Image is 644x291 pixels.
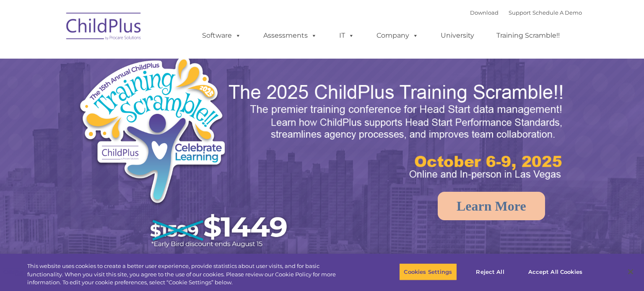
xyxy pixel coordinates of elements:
button: Close [621,263,640,281]
a: Support [509,9,531,16]
a: Software [194,27,249,44]
button: Reject All [464,263,517,281]
button: Cookies Settings [399,263,457,281]
a: Download [470,9,499,16]
button: Accept All Cookies [524,263,587,281]
a: Schedule A Demo [532,9,582,16]
a: Training Scramble!! [488,27,568,44]
img: ChildPlus by Procare Solutions [62,7,146,49]
div: This website uses cookies to create a better user experience, provide statistics about user visit... [27,262,354,287]
font: | [470,9,582,16]
a: Learn More [438,192,545,220]
a: IT [331,27,363,44]
a: University [432,27,483,44]
a: Assessments [255,27,325,44]
a: Company [368,27,427,44]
